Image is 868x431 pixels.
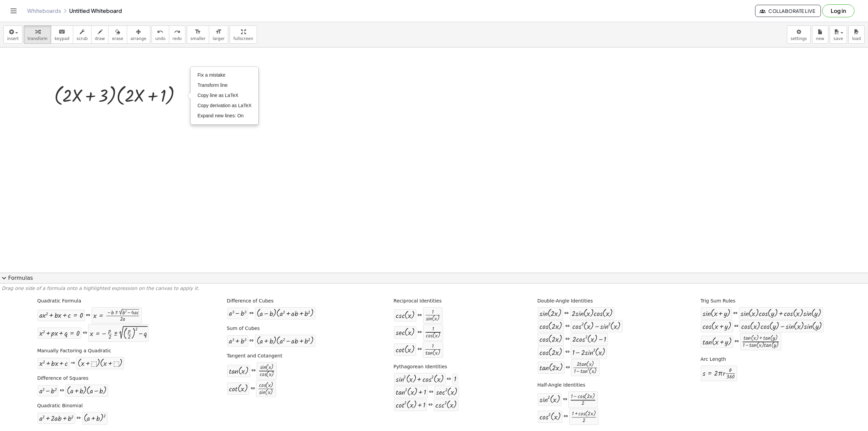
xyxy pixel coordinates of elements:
div: ⇔ [565,322,570,330]
span: Collaborate Live [761,8,815,14]
button: erase [108,25,127,44]
div: ⇔ [417,346,422,353]
i: keyboard [59,28,65,36]
div: ⇔ [563,396,567,404]
span: draw [95,36,105,41]
span: fullscreen [233,36,253,41]
span: Fix a mistake [197,72,225,78]
div: ⇔ [564,413,568,420]
label: Quadratic Binomial [37,403,83,409]
span: Copy line as LaTeX [197,93,238,98]
span: smaller [191,36,205,41]
span: save [833,36,843,41]
label: Difference of Squares [37,375,88,382]
div: ⇔ [428,401,433,409]
button: new [812,25,828,44]
button: Collaborate Live [755,5,821,17]
button: Toggle navigation [8,5,19,16]
label: Double-Angle Identities [537,298,593,305]
div: ⇔ [417,312,422,319]
div: ⇔ [564,310,569,317]
div: ⇔ [447,375,451,383]
button: transform [24,25,51,44]
div: ⇔ [249,337,254,345]
span: Transform line [197,82,228,88]
button: keyboardkeypad [51,25,73,44]
button: settings [787,25,811,44]
i: format_size [215,28,222,36]
span: insert [7,36,19,41]
button: redoredo [169,25,185,44]
label: Difference of Cubes [227,298,274,305]
div: ⇔ [429,388,433,396]
div: ⇔ [251,385,255,393]
button: insert [3,25,22,44]
span: erase [112,36,123,41]
button: draw [91,25,109,44]
label: Trig Sum Rules [701,298,735,305]
div: ⇔ [76,414,81,422]
div: ⇔ [86,312,90,319]
span: Copy derivation as LaTeX [197,103,252,108]
div: ⇔ [565,335,570,343]
div: ⇔ [565,348,570,356]
div: ⇔ [734,338,739,346]
button: fullscreen [230,25,257,44]
div: ⇔ [734,322,738,330]
label: Pythagorean Identities [394,364,447,370]
label: Sum of Cubes [227,325,260,332]
button: load [848,25,865,44]
button: save [830,25,847,44]
div: ⇔ [60,387,64,395]
div: ⇒ [71,359,75,367]
label: Manually Factoring a Quadratic [37,348,111,354]
label: Tangent and Cotangent [227,353,282,359]
label: Half-Angle Identities [537,382,585,389]
i: redo [174,28,180,36]
span: Expand new lines: On [197,113,243,118]
div: ⇔ [417,329,422,336]
i: undo [157,28,163,36]
div: ⇔ [733,310,737,317]
span: undo [155,36,165,41]
p: Drag one side of a formula onto a highlighted expression on the canvas to apply it. [2,285,866,292]
button: undoundo [152,25,169,44]
div: ⇔ [566,364,570,372]
a: Whiteboards [27,7,61,14]
button: arrange [127,25,150,44]
span: load [852,36,861,41]
i: format_size [195,28,201,36]
span: settings [791,36,807,41]
button: format_sizesmaller [187,25,209,44]
div: ⇔ [251,367,256,375]
label: Reciprocal Identities [394,298,442,305]
span: transform [27,36,47,41]
button: scrub [73,25,92,44]
button: format_sizelarger [209,25,228,44]
span: scrub [77,36,88,41]
div: ⇔ [249,310,254,317]
span: new [816,36,824,41]
span: larger [213,36,224,41]
label: Quadratic Formula [37,298,81,305]
label: Arc Length [701,356,726,363]
div: ⇔ [83,329,87,337]
span: keypad [55,36,70,41]
button: Log in [822,4,854,17]
span: redo [173,36,182,41]
span: arrange [131,36,146,41]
